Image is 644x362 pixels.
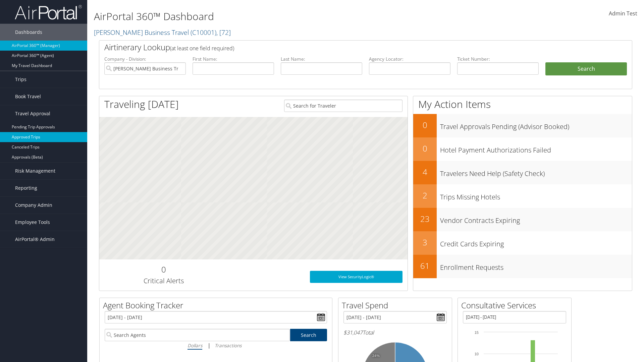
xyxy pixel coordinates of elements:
[545,62,627,76] button: Search
[413,260,437,271] h2: 61
[290,329,327,341] a: Search
[413,161,632,184] a: 4Travelers Need Help (Safety Check)
[413,237,437,248] h2: 3
[475,352,479,356] tspan: 10
[342,300,452,311] h2: Travel Spend
[15,214,50,231] span: Employee Tools
[413,255,632,278] a: 61Enrollment Requests
[15,4,82,20] img: airportal-logo.png
[440,236,632,249] h3: Credit Cards Expiring
[413,97,632,111] h1: My Action Items
[15,231,55,248] span: AirPortal® Admin
[105,341,327,350] div: |
[94,9,456,23] h1: AirPortal 360™ Dashboard
[413,208,632,231] a: 23Vendor Contracts Expiring
[343,329,363,336] span: $31,047
[609,10,637,17] span: Admin Test
[440,189,632,202] h3: Trips Missing Hotels
[105,329,290,341] input: Search Agents
[413,114,632,137] a: 0Travel Approvals Pending (Advisor Booked)
[440,259,632,272] h3: Enrollment Requests
[369,56,450,62] label: Agency Locator:
[170,45,234,52] span: (at least one field required)
[103,300,332,311] h2: Agent Booking Tracker
[15,24,42,41] span: Dashboards
[413,231,632,255] a: 3Credit Cards Expiring
[104,264,223,275] h2: 0
[94,28,231,37] a: [PERSON_NAME] Business Travel
[413,143,437,154] h2: 0
[15,180,37,196] span: Reporting
[372,354,380,358] tspan: 24%
[187,342,202,349] i: Dollars
[413,137,632,161] a: 0Hotel Payment Authorizations Failed
[413,166,437,178] h2: 4
[15,88,41,105] span: Book Travel
[440,166,632,178] h3: Travelers Need Help (Safety Check)
[440,142,632,155] h3: Hotel Payment Authorizations Failed
[413,190,437,201] h2: 2
[215,342,241,349] i: Transactions
[104,276,223,286] h3: Critical Alerts
[310,271,402,283] a: View SecurityLogic®
[15,105,50,122] span: Travel Approval
[284,100,402,112] input: Search for Traveler
[15,197,52,214] span: Company Admin
[440,119,632,131] h3: Travel Approvals Pending (Advisor Booked)
[191,28,216,37] span: ( C10001 )
[15,71,26,88] span: Trips
[104,97,179,111] h1: Traveling [DATE]
[413,213,437,225] h2: 23
[104,42,583,53] h2: Airtinerary Lookup
[343,329,447,336] h6: Total
[193,56,274,62] label: First Name:
[475,330,479,335] tspan: 15
[216,28,231,37] span: , [ 72 ]
[609,3,637,24] a: Admin Test
[413,119,437,131] h2: 0
[413,184,632,208] a: 2Trips Missing Hotels
[281,56,362,62] label: Last Name:
[461,300,571,311] h2: Consultative Services
[457,56,539,62] label: Ticket Number:
[104,56,186,62] label: Company - Division:
[15,163,55,179] span: Risk Management
[440,213,632,225] h3: Vendor Contracts Expiring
